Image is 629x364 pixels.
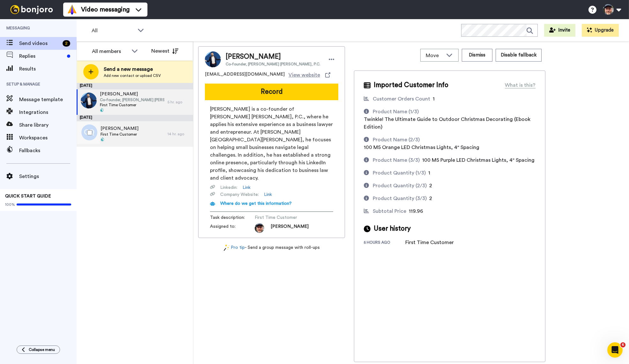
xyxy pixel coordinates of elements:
span: 2 [429,196,432,201]
span: Assigned to: [210,223,255,233]
span: Send a new message [104,65,161,73]
img: magic-wand.svg [224,244,229,251]
span: First Time Customer [255,214,315,221]
span: Fallbacks [19,147,77,154]
span: 2 [429,183,432,188]
span: Add new contact or upload CSV [104,73,161,78]
span: QUICK START GUIDE [5,194,51,198]
button: Invite [544,24,575,37]
a: Link [264,191,272,198]
span: Video messaging [81,5,130,14]
span: 6 [620,342,625,347]
button: Newest [146,45,183,57]
div: All members [92,48,128,55]
span: Co-founder, [PERSON_NAME] [PERSON_NAME], P.C. [100,97,164,102]
span: Message template [19,96,77,103]
div: Product Quantity (1/3) [373,169,426,177]
span: Share library [19,121,77,129]
span: Twinkle! The Ultimate Guide to Outdoor Christmas Decorating (Ebook Edition) [364,117,530,130]
div: Product Name (3/3) [373,156,420,164]
span: User history [374,224,411,234]
span: Settings [19,173,77,180]
iframe: Intercom live chat [607,342,623,358]
div: Product Name (1/3) [373,108,419,115]
img: vm-color.svg [67,4,77,15]
span: All [92,27,134,34]
span: 1 [428,170,430,175]
div: [DATE] [77,83,193,89]
span: Where do we get this information? [220,201,292,206]
span: Replies [19,52,64,60]
span: 100 M5 Orange LED Christmas Lights, 4" Spacing [364,145,479,150]
img: Image of Gregory D Stone [205,51,221,67]
span: Move [426,52,443,59]
div: Product Name (2/3) [373,136,420,144]
span: Workspaces [19,134,77,142]
span: Integrations [19,108,77,116]
div: 5 hr. ago [168,100,190,105]
button: Upgrade [582,24,619,37]
button: Collapse menu [17,345,60,354]
img: c9e61f06-a2a7-4bd0-b835-92eaf7e5258a-1746723632.jpg [255,223,264,233]
span: Results [19,65,77,73]
button: Disable fallback [496,49,542,62]
div: What is this? [505,81,535,89]
a: View website [288,71,330,79]
span: Company Website : [220,191,259,198]
span: First Time Customer [101,132,139,137]
span: View website [288,71,320,79]
div: - Send a group message with roll-ups [198,244,345,251]
span: [PERSON_NAME] [100,91,164,97]
div: Subtotal Price [373,207,406,215]
img: c42b2054-0412-4e8b-adaf-ac9e12cd3307.jpg [81,93,97,108]
span: 100 M5 Purple LED Christmas Lights, 4" Spacing [422,158,535,163]
a: Link [243,184,251,191]
span: 1 [433,96,435,101]
div: 14 hr. ago [168,131,190,137]
span: Imported Customer Info [374,80,448,90]
div: 2 [63,40,70,47]
span: [PERSON_NAME] [226,52,320,62]
span: Collapse menu [29,347,55,352]
span: 119.96 [409,209,423,214]
div: [DATE] [77,115,193,121]
a: Pro tip [224,244,245,251]
span: [EMAIL_ADDRESS][DOMAIN_NAME] [205,71,285,79]
button: Dismiss [462,49,492,62]
div: Product Quantity (3/3) [373,195,427,202]
span: [PERSON_NAME] is a co-founder of [PERSON_NAME] [PERSON_NAME], P.C., where he applies his extensiv... [210,105,333,182]
img: bj-logo-header-white.svg [8,5,56,14]
span: Task description : [210,214,255,221]
span: [PERSON_NAME] [271,223,309,233]
span: First Time Customer [100,102,164,108]
div: 5 hours ago [364,240,405,246]
span: Co-founder, [PERSON_NAME] [PERSON_NAME], P.C. [226,62,320,67]
span: Linkedin : [220,184,237,191]
div: First Time Customer [405,239,454,246]
div: Product Quantity (2/3) [373,182,427,189]
span: [PERSON_NAME] [101,125,139,132]
span: Send videos [19,40,60,47]
div: Customer Orders Count [373,95,430,103]
button: Record [205,84,338,100]
span: 100% [5,202,15,207]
